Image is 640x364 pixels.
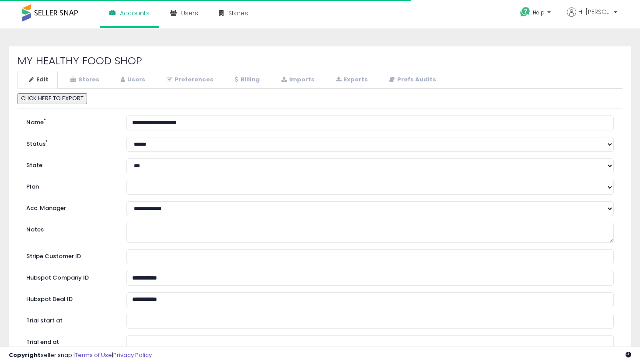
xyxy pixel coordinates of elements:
[75,351,112,359] a: Terms of Use
[9,351,152,360] div: seller snap | |
[20,115,120,127] label: Name
[20,223,120,234] label: Notes
[270,71,324,89] a: Imports
[17,93,87,104] button: CLICK HERE TO EXPORT
[181,9,198,17] span: Users
[20,249,120,261] label: Stripe Customer ID
[20,292,120,304] label: Hubspot Deal ID
[109,71,154,89] a: Users
[59,71,108,89] a: Stores
[325,71,377,89] a: Exports
[155,71,223,89] a: Preferences
[20,201,120,213] label: Acc. Manager
[567,7,617,27] a: Hi [PERSON_NAME]
[228,9,248,17] span: Stores
[20,137,120,148] label: Status
[578,7,611,16] span: Hi [PERSON_NAME]
[120,9,150,17] span: Accounts
[17,55,623,66] h2: MY HEALTHY FOOD SHOP
[113,351,152,359] a: Privacy Policy
[20,158,120,170] label: State
[533,9,545,16] span: Help
[20,314,120,325] label: Trial start at
[224,71,269,89] a: Billing
[520,7,531,17] i: Get Help
[378,71,445,89] a: Prefs Audits
[20,335,120,346] label: Trial end at
[20,180,120,191] label: Plan
[20,271,120,282] label: Hubspot Company ID
[17,71,58,89] a: Edit
[9,351,41,359] strong: Copyright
